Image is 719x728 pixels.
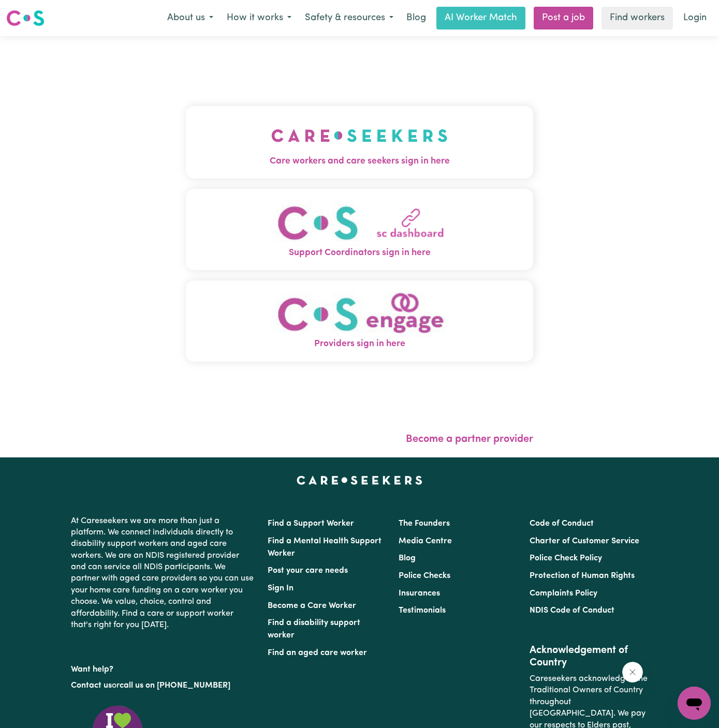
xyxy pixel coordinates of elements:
[220,7,298,29] button: How it works
[71,676,255,695] p: or
[186,106,533,179] button: Care workers and care seekers sign in here
[6,9,45,27] img: Careseekers logo
[268,649,367,657] a: Find an aged care worker
[268,537,381,558] a: Find a Mental Health Support Worker
[530,572,635,580] a: Protection of Human Rights
[677,7,713,29] a: Login
[186,280,533,362] button: Providers sign in here
[71,681,112,690] a: Contact us
[71,660,255,675] p: Want help?
[406,434,533,444] a: Become a partner provider
[530,644,648,669] h2: Acknowledgement of Country
[268,602,356,610] a: Become a Care Worker
[530,554,602,562] a: Police Check Policy
[6,6,45,30] a: Careseekers logo
[678,687,711,720] iframe: Button to launch messaging window
[530,537,639,545] a: Charter of Customer Service
[399,606,446,615] a: Testimonials
[71,511,255,635] p: At Careseekers we are more than just a platform. We connect individuals directly to disability su...
[399,572,450,580] a: Police Checks
[186,155,533,168] span: Care workers and care seekers sign in here
[530,606,614,615] a: NDIS Code of Conduct
[298,7,400,29] button: Safety & resources
[120,681,230,690] a: call us on [PHONE_NUMBER]
[399,554,416,562] a: Blog
[399,519,450,528] a: The Founders
[399,537,452,545] a: Media Centre
[534,7,593,29] a: Post a job
[268,567,348,575] a: Post your care needs
[530,589,597,598] a: Complaints Policy
[268,619,360,640] a: Find a disability support worker
[399,589,440,598] a: Insurances
[622,662,643,682] iframe: Close message
[400,7,432,29] a: Blog
[436,7,525,29] a: AI Worker Match
[186,189,533,270] button: Support Coordinators sign in here
[297,476,422,484] a: Careseekers home page
[530,519,594,528] a: Code of Conduct
[186,337,533,351] span: Providers sign in here
[160,7,220,29] button: About us
[6,7,63,16] span: Need any help?
[601,7,673,29] a: Find workers
[186,246,533,260] span: Support Coordinators sign in here
[268,584,294,592] a: Sign In
[268,519,354,528] a: Find a Support Worker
